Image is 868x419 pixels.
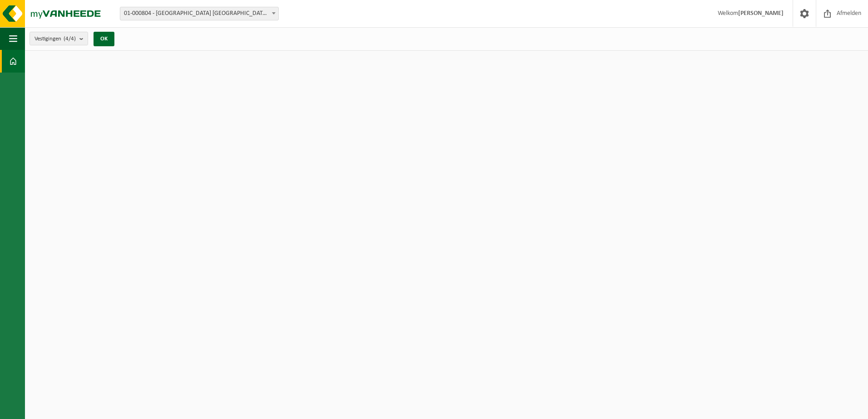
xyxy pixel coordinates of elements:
button: Vestigingen(4/4) [30,32,88,45]
button: OK [94,32,114,46]
count: (4/4) [64,36,76,42]
span: 01-000804 - TARKETT NV - WAALWIJK [120,7,279,20]
span: 01-000804 - TARKETT NV - WAALWIJK [120,7,278,20]
span: Vestigingen [35,32,76,46]
strong: [PERSON_NAME] [738,10,784,17]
